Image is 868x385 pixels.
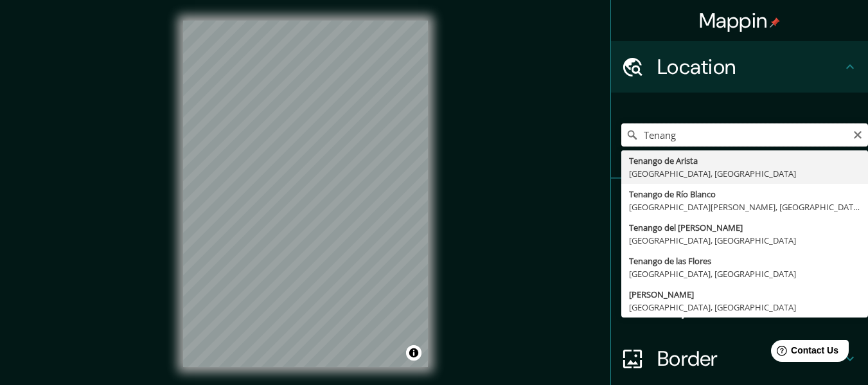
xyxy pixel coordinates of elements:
h4: Layout [657,294,842,320]
div: [PERSON_NAME] [629,288,860,301]
div: [GEOGRAPHIC_DATA], [GEOGRAPHIC_DATA] [629,267,860,280]
iframe: Help widget launcher [754,335,854,371]
div: [GEOGRAPHIC_DATA][PERSON_NAME], [GEOGRAPHIC_DATA], [GEOGRAPHIC_DATA] [629,201,860,213]
div: Layout [611,282,868,333]
div: [GEOGRAPHIC_DATA], [GEOGRAPHIC_DATA] [629,234,860,247]
div: [GEOGRAPHIC_DATA], [GEOGRAPHIC_DATA] [629,301,860,314]
div: [GEOGRAPHIC_DATA], [GEOGRAPHIC_DATA] [629,167,860,180]
div: Tenango de Arista [629,154,860,167]
input: Pick your city or area [621,123,868,147]
canvas: Map [183,21,428,367]
h4: Location [657,54,842,80]
div: Tenango del [PERSON_NAME] [629,221,860,234]
div: Pins [611,179,868,230]
h4: Border [657,346,842,372]
div: Style [611,230,868,282]
button: Toggle attribution [406,345,421,361]
div: Tenango de las Flores [629,255,860,267]
h4: Mappin [699,8,781,33]
div: Location [611,41,868,93]
div: Tenango de Río Blanco [629,188,860,201]
div: Border [611,333,868,384]
button: Clear [853,128,863,140]
img: pin-icon.png [770,17,780,28]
